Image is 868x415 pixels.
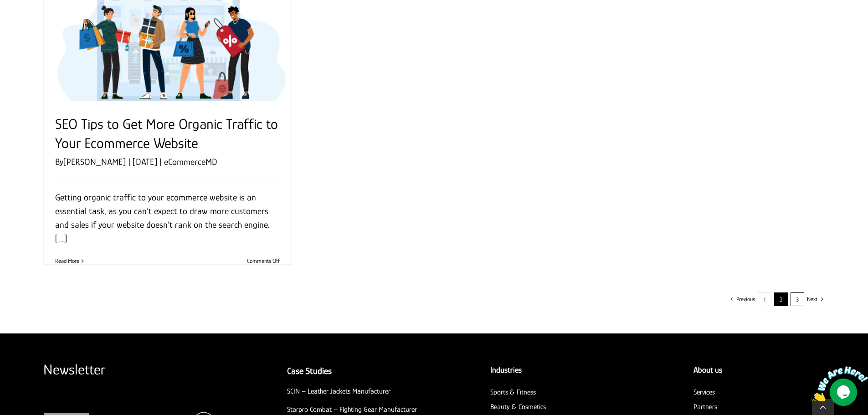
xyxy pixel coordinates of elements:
[693,365,722,374] a: About us
[164,157,217,167] a: eCommerceMD
[490,403,546,411] a: Beauty & Cosmetics
[693,388,715,396] a: Services
[758,292,771,306] a: 1
[774,292,788,306] span: 2
[287,405,417,414] a: Starpro Combat – Fighting Gear Manufacturer
[55,116,278,151] a: SEO Tips to Get More Organic Traffic to Your Ecommerce Website
[736,292,755,306] a: Previous
[490,365,522,374] a: Industries
[126,157,133,167] span: |
[791,292,804,306] a: 3
[807,292,817,306] a: Next
[490,388,536,396] a: Sports & Fitness
[55,257,79,264] a: More on SEO Tips to Get More Organic Traffic to Your Ecommerce Website
[247,257,280,264] span: Comments Off
[287,366,332,376] a: Case Studies
[63,157,126,167] a: [PERSON_NAME]
[133,157,157,167] span: [DATE]
[55,190,280,245] p: Getting organic traffic to your ecommerce website is an essential task, as you can’t expect to dr...
[43,361,215,378] h2: Newsletter
[812,358,868,401] iframe: chat widget
[55,155,280,169] p: By
[693,403,717,411] a: Partners
[287,387,390,395] a: SCIN – Leather Jackets Manufacturer
[157,157,164,167] span: |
